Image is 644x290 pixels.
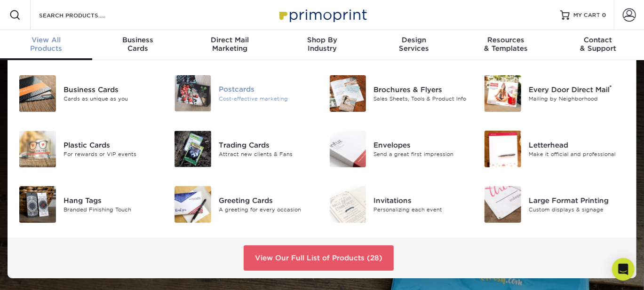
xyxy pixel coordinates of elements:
div: Business Cards [64,85,160,95]
img: Business Cards [19,75,56,112]
span: Resources [460,36,552,44]
span: Contact [552,36,644,44]
div: Trading Cards [219,140,315,150]
div: Greeting Cards [219,195,315,205]
img: Invitations [330,186,366,223]
div: Send a great first impression [374,150,470,158]
img: Primoprint [275,5,369,25]
a: Greeting Cards Greeting Cards A greeting for every occasion [174,182,315,227]
div: For rewards or VIP events [64,150,160,158]
span: Shop By [276,36,368,44]
div: Postcards [219,84,315,94]
span: Business [92,36,184,44]
a: Postcards Postcards Cost-effective marketing [174,71,315,115]
div: Attract new clients & Fans [219,150,315,158]
a: Every Door Direct Mail Every Door Direct Mail® Mailing by Neighborhood [484,71,625,116]
a: Trading Cards Trading Cards Attract new clients & Fans [174,127,315,171]
div: Industry [276,36,368,53]
div: Make it official and professional [529,150,625,158]
div: Branded Finishing Touch [64,206,160,214]
img: Brochures & Flyers [330,75,366,112]
div: Marketing [184,36,276,53]
a: Envelopes Envelopes Send a great first impression [329,127,470,171]
div: Brochures & Flyers [374,85,470,95]
div: Letterhead [529,140,625,150]
div: Cards [92,36,184,53]
div: Large Format Printing [529,195,625,205]
img: Plastic Cards [19,131,56,167]
img: Letterhead [485,131,521,167]
div: Sales Sheets, Tools & Product Info [374,95,470,103]
img: Postcards [175,75,211,111]
a: Letterhead Letterhead Make it official and professional [484,127,625,171]
div: Custom displays & signage [529,206,625,214]
div: Mailing by Neighborhood [529,95,625,103]
span: 0 [602,12,606,18]
a: Hang Tags Hang Tags Branded Finishing Touch [19,182,160,227]
a: Resources& Templates [460,30,552,60]
a: BusinessCards [92,30,184,60]
img: Envelopes [330,131,366,167]
a: Business Cards Business Cards Cards as unique as you [19,71,160,116]
input: SEARCH PRODUCTS..... [38,9,130,21]
div: Open Intercom Messenger [612,258,635,281]
div: Envelopes [374,140,470,150]
span: MY CART [573,11,600,19]
a: Brochures & Flyers Brochures & Flyers Sales Sheets, Tools & Product Info [329,71,470,116]
a: Invitations Invitations Personalizing each event [329,182,470,227]
img: Greeting Cards [175,186,211,223]
div: & Support [552,36,644,53]
span: Direct Mail [184,36,276,44]
a: Large Format Printing Large Format Printing Custom displays & signage [484,182,625,227]
span: Design [368,36,460,44]
img: Trading Cards [175,131,211,167]
div: Plastic Cards [64,140,160,150]
img: Every Door Direct Mail [485,75,521,112]
img: Large Format Printing [485,186,521,223]
div: Hang Tags [64,195,160,205]
div: Personalizing each event [374,206,470,214]
div: A greeting for every occasion [219,206,315,214]
div: Cost-effective marketing [219,94,315,102]
div: Services [368,36,460,53]
div: & Templates [460,36,552,53]
sup: ® [610,84,612,91]
a: View Our Full List of Products (28) [244,245,394,271]
div: Invitations [374,195,470,205]
img: Hang Tags [19,186,56,223]
a: Contact& Support [552,30,644,60]
a: Direct MailMarketing [184,30,276,60]
a: Plastic Cards Plastic Cards For rewards or VIP events [19,127,160,171]
div: Every Door Direct Mail [529,85,625,95]
a: Shop ByIndustry [276,30,368,60]
a: DesignServices [368,30,460,60]
div: Cards as unique as you [64,95,160,103]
